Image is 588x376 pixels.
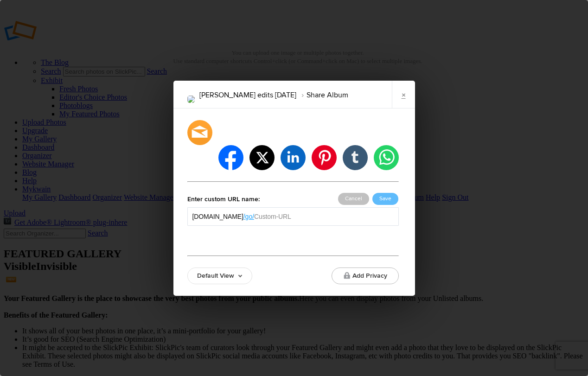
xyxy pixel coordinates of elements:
[192,212,243,221] div: [DOMAIN_NAME]
[187,193,260,205] div: Enter custom URL name:
[338,193,369,205] button: Cancel
[296,87,348,103] li: Share Album
[374,145,399,170] li: whatsapp
[281,145,306,170] li: linkedin
[243,212,254,221] a: /go/
[199,87,296,103] li: [PERSON_NAME] edits [DATE]
[249,145,275,170] li: twitter
[187,96,195,103] img: Photo_Sep_15_2024%2C_7_20_06_AM-3.png
[343,145,368,170] li: tumblr
[312,145,337,170] li: pinterest
[187,268,252,284] a: Default View
[392,81,415,108] a: ×
[332,268,399,284] button: Add Privacy
[218,145,243,170] li: facebook
[372,193,398,205] button: Save
[254,212,393,221] input: Custom-URL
